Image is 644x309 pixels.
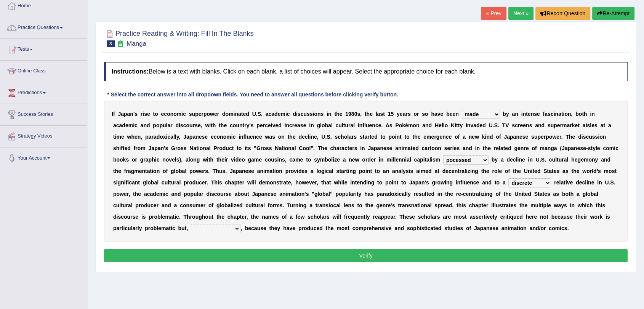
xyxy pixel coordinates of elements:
[434,111,437,117] b: a
[271,111,274,117] b: a
[359,122,363,128] b: n
[163,122,166,128] b: u
[458,122,460,128] b: t
[164,111,167,117] b: c
[543,111,545,117] b: f
[155,111,158,117] b: o
[535,122,538,128] b: a
[455,122,456,128] b: i
[591,122,594,128] b: e
[334,111,336,117] b: t
[144,111,147,117] b: s
[467,122,471,128] b: n
[181,111,183,117] b: i
[476,122,480,128] b: d
[241,111,243,117] b: t
[350,122,353,128] b: a
[209,122,211,128] b: i
[526,111,528,117] b: t
[587,122,590,128] b: s
[553,111,555,117] b: i
[135,111,138,117] b: s
[529,122,532,128] b: s
[156,122,160,128] b: o
[275,122,278,128] b: e
[317,111,321,117] b: n
[594,122,598,128] b: s
[236,122,239,128] b: u
[358,122,359,128] b: i
[0,147,87,167] a: Your Account
[557,122,560,128] b: e
[473,122,476,128] b: a
[336,111,340,117] b: h
[314,111,317,117] b: o
[130,111,133,117] b: n
[285,122,286,128] b: i
[141,111,143,117] b: r
[261,111,263,117] b: .
[289,122,292,128] b: c
[203,111,207,117] b: p
[562,122,567,128] b: m
[348,122,350,128] b: r
[450,111,453,117] b: e
[408,111,411,117] b: s
[112,111,113,117] b: I
[272,122,276,128] b: v
[161,111,164,117] b: e
[578,122,580,128] b: t
[466,122,467,128] b: i
[183,122,186,128] b: c
[505,122,509,128] b: V
[213,122,216,128] b: h
[153,111,155,117] b: t
[309,122,311,128] b: i
[287,111,290,117] b: c
[508,7,533,20] a: Next »
[579,111,582,117] b: o
[416,122,420,128] b: n
[405,122,408,128] b: é
[128,122,133,128] b: m
[555,111,558,117] b: n
[311,122,314,128] b: n
[119,122,122,128] b: a
[143,122,147,128] b: n
[331,122,333,128] b: l
[489,122,493,128] b: U
[388,111,391,117] b: 1
[366,111,370,117] b: h
[0,104,87,123] a: Success Stories
[224,122,227,128] b: e
[104,62,628,81] h4: Below is a text with blanks. Click on each blank, a list of choices will appear. Select the appro...
[548,111,551,117] b: s
[571,111,572,117] b: ,
[575,111,579,117] b: b
[568,111,571,117] b: n
[133,111,135,117] b: '
[167,122,170,128] b: a
[518,122,520,128] b: r
[455,111,459,117] b: n
[560,122,562,128] b: r
[440,111,443,117] b: e
[353,122,355,128] b: l
[179,122,180,128] b: i
[376,111,377,117] b: l
[372,122,375,128] b: n
[437,111,441,117] b: v
[159,122,163,128] b: p
[170,122,172,128] b: r
[413,122,416,128] b: o
[170,111,174,117] b: n
[263,122,265,128] b: r
[207,111,210,117] b: o
[0,126,87,145] a: Strategy Videos
[365,111,367,117] b: t
[551,111,554,117] b: c
[395,122,399,128] b: P
[328,111,332,117] b: n
[116,122,119,128] b: c
[297,122,300,128] b: a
